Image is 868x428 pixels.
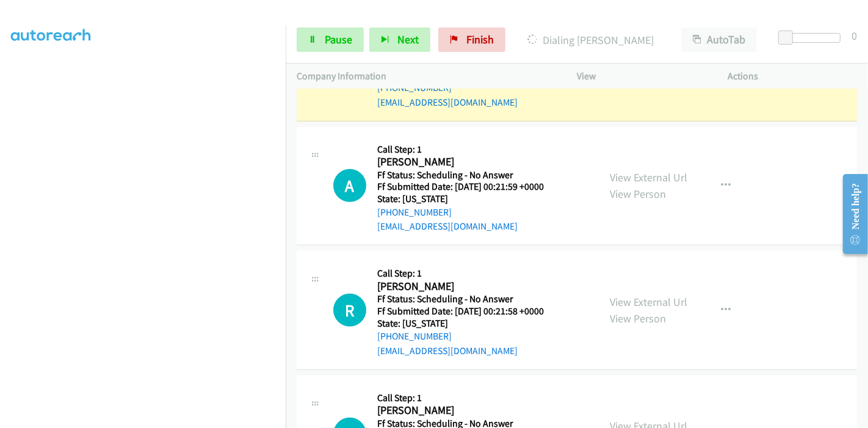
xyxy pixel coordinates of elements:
[377,267,559,280] h5: Call Step: 1
[522,32,659,48] p: Dialing [PERSON_NAME]
[325,32,352,46] span: Pause
[377,206,452,218] a: [PHONE_NUMBER]
[377,345,518,357] a: [EMAIL_ADDRESS][DOMAIN_NAME]
[610,311,666,325] a: View Person
[377,305,559,317] h5: Ff Submitted Date: [DATE] 00:21:58 +0000
[466,32,494,46] span: Finish
[377,220,518,232] a: [EMAIL_ADDRESS][DOMAIN_NAME]
[377,96,518,108] a: [EMAIL_ADDRESS][DOMAIN_NAME]
[852,27,857,44] div: 0
[377,330,452,342] a: [PHONE_NUMBER]
[728,69,858,84] p: Actions
[333,169,366,202] h1: A
[784,33,841,43] div: Delay between calls (in seconds)
[377,293,559,305] h5: Ff Status: Scheduling - No Answer
[377,181,559,193] h5: Ff Submitted Date: [DATE] 00:21:59 +0000
[577,69,706,84] p: View
[397,32,419,46] span: Next
[438,27,505,52] a: Finish
[377,280,559,294] h2: [PERSON_NAME]
[610,187,666,201] a: View Person
[369,27,430,52] button: Next
[377,392,559,404] h5: Call Step: 1
[833,165,868,263] iframe: Resource Center
[610,295,687,309] a: View External Url
[377,317,559,330] h5: State: [US_STATE]
[377,404,559,418] h2: [PERSON_NAME]
[333,169,366,202] div: The call is yet to be attempted
[297,69,555,84] p: Company Information
[610,170,687,184] a: View External Url
[377,143,559,156] h5: Call Step: 1
[681,27,757,52] button: AutoTab
[333,294,366,327] div: The call is yet to be attempted
[333,294,366,327] h1: R
[297,27,364,52] a: Pause
[377,169,559,181] h5: Ff Status: Scheduling - No Answer
[377,193,559,205] h5: State: [US_STATE]
[377,155,559,169] h2: [PERSON_NAME]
